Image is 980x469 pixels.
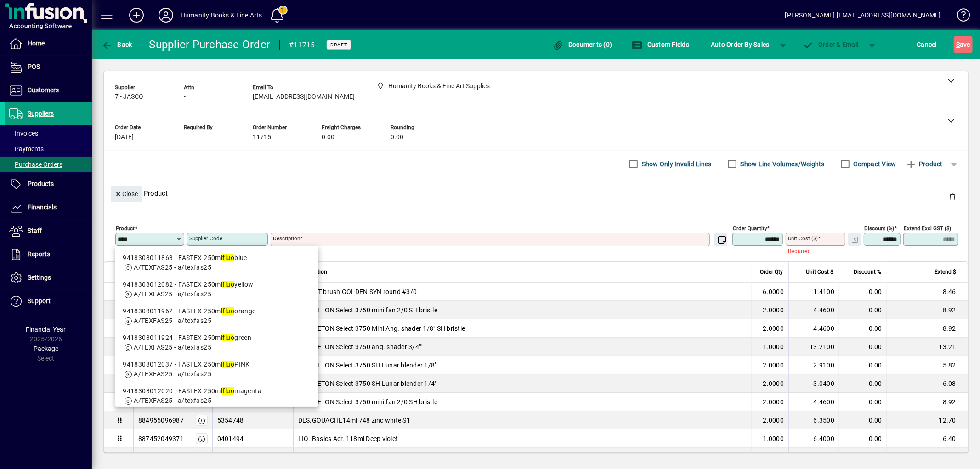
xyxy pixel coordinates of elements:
[115,356,318,383] mat-option: 9418308012037 - FASTEX 250ml fluo PINK
[34,345,58,352] span: Package
[184,93,186,101] span: -
[915,36,940,53] button: Cancel
[752,283,788,301] td: 6.0000
[854,267,881,277] span: Discount %
[788,374,839,393] td: 3.0400
[115,383,318,409] mat-option: 9418308012020 - FASTEX 250ml fluo magenta
[391,134,403,141] span: 0.00
[5,125,92,141] a: Invoices
[212,448,293,466] td: 0401570
[887,301,968,319] td: 8.92
[26,326,66,333] span: Financial Year
[222,281,234,288] em: fluo
[298,305,437,315] span: PRINCETON Select 3750 mini fan 2/0 SH bristle
[298,361,437,370] span: PRINCETON Select 3750 SH Lunar blender 1/8"
[330,42,347,48] span: Draft
[123,333,311,343] div: 9418308011924 - FASTEX 250ml green
[111,186,142,202] button: Close
[550,36,615,53] button: Documents (0)
[839,374,887,393] td: 0.00
[5,79,92,102] a: Customers
[788,235,818,242] mat-label: Unit Cost ($)
[123,280,311,289] div: 9418308012082 - FASTEX 250ml yellow
[629,36,691,53] button: Custom Fields
[134,290,211,298] span: A/TEXFAS25 - a/texfas25
[115,93,143,101] span: 7 - JASCO
[5,266,92,289] a: Settings
[935,267,956,277] span: Extend $
[887,374,968,393] td: 6.08
[839,283,887,301] td: 0.00
[5,196,92,219] a: Financials
[253,93,355,101] span: [EMAIL_ADDRESS][DOMAIN_NAME]
[739,159,825,169] label: Show Line Volumes/Weights
[28,180,54,187] span: Products
[711,37,770,52] span: Auto Order By Sales
[222,334,234,341] em: fluo
[115,303,318,329] mat-option: 9418308011962 - FASTEX 250ml fluo orange
[806,267,833,277] span: Unit Cost $
[904,225,951,232] mat-label: Extend excl GST ($)
[941,192,963,201] app-page-header-button: Delete
[298,342,423,351] span: PRINCETON Select 3750 ang. shader 3/4""
[5,32,92,55] a: Home
[273,235,300,242] mat-label: Description
[99,36,135,53] button: Back
[189,235,222,242] mat-label: Supplier Code
[752,319,788,338] td: 2.0000
[887,448,968,466] td: 6.40
[760,267,783,277] span: Order Qty
[102,41,132,48] span: Back
[28,110,54,117] span: Suppliers
[887,319,968,338] td: 8.92
[222,361,234,368] em: fluo
[123,386,311,396] div: 9418308012020 - FASTEX 250ml magenta
[138,434,184,443] div: 887452049371
[839,448,887,466] td: 0.00
[788,411,839,429] td: 6.3500
[788,301,839,319] td: 4.4600
[798,36,863,53] button: Order & Email
[5,290,92,313] a: Support
[752,356,788,374] td: 2.0000
[28,203,57,211] span: Financials
[222,387,234,395] em: fluo
[212,411,293,429] td: 5354748
[887,283,968,301] td: 8.46
[184,134,186,141] span: -
[322,134,334,141] span: 0.00
[752,301,788,319] td: 2.0000
[28,86,59,94] span: Customers
[115,249,318,276] mat-option: 9418308011863 - FASTEX 250ml fluo blue
[114,186,138,202] span: Close
[839,356,887,374] td: 0.00
[151,7,181,23] button: Profile
[839,393,887,411] td: 0.00
[887,411,968,429] td: 12.70
[138,452,184,462] div: 887452049753
[212,429,293,448] td: 0401494
[839,411,887,429] td: 0.00
[115,276,318,303] mat-option: 9418308012082 - FASTEX 250ml fluo yellow
[92,36,142,53] app-page-header-button: Back
[123,360,311,369] div: 9418308012037 - FASTEX 250ml PINK
[28,274,51,281] span: Settings
[134,317,211,324] span: A/TEXFAS25 - a/texfas25
[752,374,788,393] td: 2.0000
[752,448,788,466] td: 1.0000
[116,225,135,232] mat-label: Product
[733,225,767,232] mat-label: Order Quantity
[298,434,398,443] span: LIQ. Basics Acr. 118ml Deep violet
[788,283,839,301] td: 1.4100
[788,356,839,374] td: 2.9100
[149,37,271,52] div: Supplier Purchase Order
[134,344,211,351] span: A/TEXFAS25 - a/texfas25
[788,246,838,255] mat-error: Required
[104,176,968,210] div: Product
[803,41,859,48] span: Order & Email
[852,159,896,169] label: Compact View
[222,254,234,261] em: fluo
[5,141,92,157] a: Payments
[28,40,45,47] span: Home
[123,306,311,316] div: 9418308011962 - FASTEX 250ml orange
